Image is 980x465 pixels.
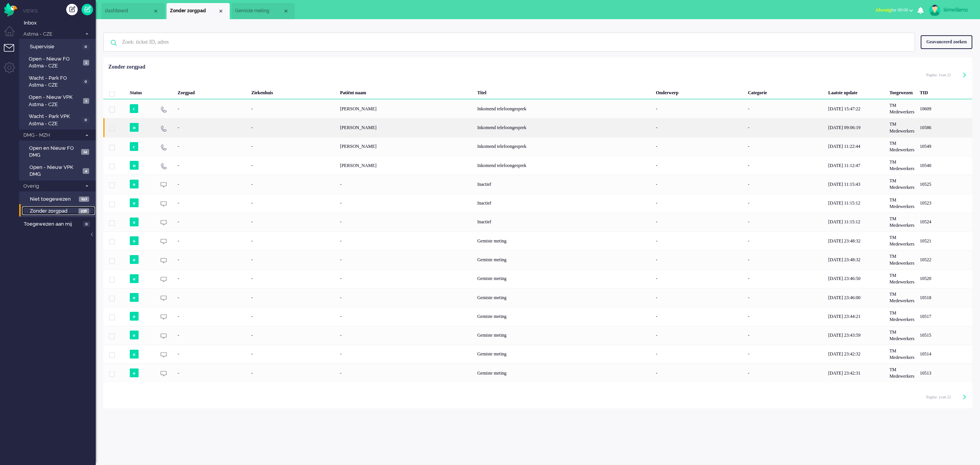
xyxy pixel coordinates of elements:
[875,7,908,13] span: for 00:00
[130,274,139,283] span: o
[30,208,77,215] span: Zonder zorgpad
[825,288,887,307] div: [DATE] 23:46:00
[22,54,95,70] a: Open - Nieuw FO Astma - CZE 1
[745,175,826,193] div: -
[153,8,159,14] div: Close tab
[103,156,972,175] div: 10540
[22,163,95,178] a: Open - Nieuw VPK DMG 4
[653,307,745,326] div: -
[175,194,248,213] div: -
[130,161,139,170] span: n
[160,295,167,301] img: ic_chat_grey.svg
[887,99,917,118] div: TM Medewerkers
[248,137,337,156] div: -
[4,26,21,43] li: Dashboard menu
[475,137,653,156] div: Inkomend telefoongesprek
[79,196,89,202] span: 193
[475,269,653,288] div: Gemiste meting
[653,156,745,175] div: -
[4,44,21,61] li: Tickets menu
[921,35,972,49] div: Geavanceerd zoeken
[871,5,918,16] button: Afwezigfor 00:00
[887,326,917,345] div: TM Medewerkers
[337,307,474,326] div: -
[825,326,887,345] div: [DATE] 23:43:59
[160,182,167,188] img: ic_chat_grey.svg
[337,326,474,345] div: -
[22,42,95,51] a: Supervisie 0
[82,44,89,50] span: 0
[745,269,826,288] div: -
[887,345,917,363] div: TM Medewerkers
[29,56,81,70] span: Open - Nieuw FO Astma - CZE
[825,363,887,382] div: [DATE] 23:42:31
[175,307,248,326] div: -
[22,132,82,139] span: DMG - MZH
[887,269,917,288] div: TM Medewerkers
[130,198,139,207] span: o
[917,326,972,345] div: 10515
[160,201,167,207] img: ic_chat_grey.svg
[653,137,745,156] div: -
[167,3,230,19] li: View
[337,269,474,288] div: -
[248,250,337,269] div: -
[926,69,967,80] div: Pagination
[160,276,167,283] img: ic_chat_grey.svg
[175,213,248,231] div: -
[337,288,474,307] div: -
[745,326,826,345] div: -
[653,269,745,288] div: -
[22,31,82,38] span: Astma - CZE
[29,113,80,127] span: Wacht - Park VPK Astma - CZE
[22,112,95,127] a: Wacht - Park VPK Astma - CZE 0
[160,257,167,264] img: ic_chat_grey.svg
[22,144,95,159] a: Open en Nieuw FO DMG 14
[101,3,165,19] li: Dashboard
[745,84,826,99] div: Categorie
[23,8,96,14] li: Views
[337,118,474,137] div: [PERSON_NAME]
[917,156,972,175] div: 10540
[82,4,93,15] a: Quick Ticket
[4,5,17,11] a: Omnidesk
[475,194,653,213] div: Inactief
[103,363,972,382] div: 10513
[917,250,972,269] div: 10522
[82,117,89,123] span: 0
[825,84,887,99] div: Laatste update
[82,79,89,85] span: 0
[887,288,917,307] div: TM Medewerkers
[337,175,474,193] div: -
[825,175,887,193] div: [DATE] 11:15:43
[887,250,917,269] div: TM Medewerkers
[105,8,153,14] span: dashboard
[887,137,917,156] div: TM Medewerkers
[825,137,887,156] div: [DATE] 11:22:44
[160,314,167,320] img: ic_chat_grey.svg
[175,156,248,175] div: -
[30,43,80,51] span: Supervisie
[83,221,90,227] span: 0
[130,236,139,245] span: o
[103,137,972,156] div: 10549
[130,104,138,113] span: c
[127,84,156,99] div: Status
[248,363,337,382] div: -
[475,363,653,382] div: Gemiste meting
[130,368,139,377] span: o
[745,99,826,118] div: -
[130,180,139,188] span: o
[825,118,887,137] div: [DATE] 09:06:19
[175,118,248,137] div: -
[887,307,917,326] div: TM Medewerkers
[22,93,95,108] a: Open - Nieuw VPK Astma - CZE 1
[963,394,967,401] div: Next
[745,156,826,175] div: -
[917,345,972,363] div: 10514
[235,8,283,14] span: Gemiste meting
[160,352,167,358] img: ic_chat_grey.svg
[917,118,972,137] div: 10586
[170,8,218,14] span: Zonder zorgpad
[653,250,745,269] div: -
